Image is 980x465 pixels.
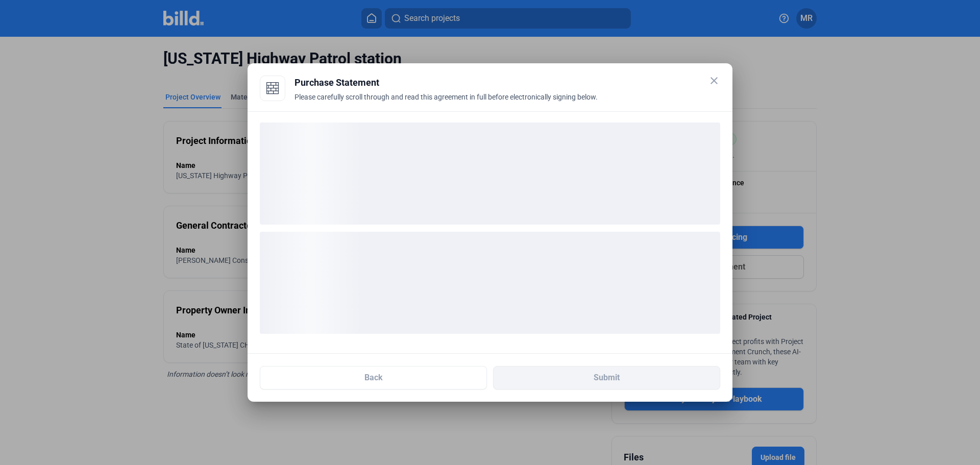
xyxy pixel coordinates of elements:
div: Purchase Statement [295,76,720,90]
div: loading [260,123,720,225]
div: Please carefully scroll through and read this agreement in full before electronically signing below. [295,92,720,114]
mat-icon: close [708,75,720,87]
button: Submit [493,366,720,389]
button: Back [260,366,487,389]
div: loading [260,232,720,334]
